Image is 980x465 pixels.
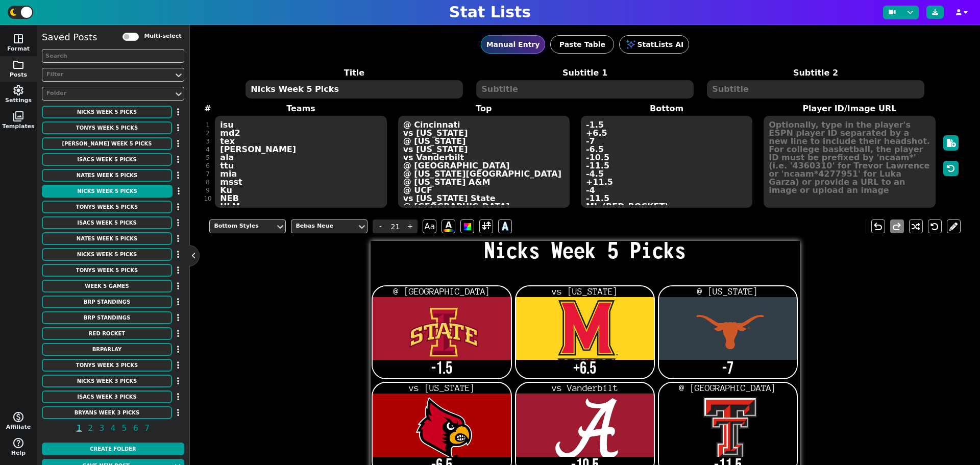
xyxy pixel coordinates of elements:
h1: Stat Lists [449,3,531,21]
button: Nicks Week 5 Picks [42,185,173,198]
button: Nicks Week 5 Picks [42,248,172,261]
button: BRP Standings [42,311,172,324]
label: Bottom [575,103,758,115]
button: undo [871,219,885,233]
div: 7 [204,170,211,178]
span: @ [GEOGRAPHIC_DATA] [679,383,776,393]
span: 7 [143,422,151,434]
h1: Nicks Week 5 Picks [371,239,800,262]
span: help [12,437,24,449]
label: # [204,103,211,115]
label: Subtitle 1 [470,67,700,79]
label: Subtitle 2 [700,67,931,79]
button: Nates Week 5 Picks [42,232,172,245]
button: Create Folder [42,443,184,455]
span: folder [12,59,24,71]
span: photo_library [12,110,24,123]
span: space_dashboard [12,33,24,45]
div: Bebas Neue [296,222,353,231]
span: undo [872,221,884,233]
button: Nicks Week 3 Picks [42,375,172,387]
span: -1.5 [376,360,508,377]
div: 5 [204,154,211,162]
span: 2 [86,422,94,434]
button: StatLists AI [619,35,689,54]
button: Week 5 Games [42,280,172,292]
div: Filter [46,70,169,79]
span: redo [891,221,903,233]
span: 5 [120,422,129,434]
button: Paste Table [550,35,614,54]
label: Top [393,103,575,115]
textarea: isu md2 tex [PERSON_NAME] ala ttu mia msst Ku NEB ULM [215,116,386,208]
div: 4 [204,145,211,154]
button: redo [890,219,904,233]
button: Red Rocket [42,327,172,340]
span: monetization_on [12,411,24,423]
label: Title [239,67,470,79]
label: Player ID/Image URL [758,103,941,115]
textarea: @ Cincinnati vs [US_STATE] @ [US_STATE] vs [US_STATE] vs Vanderbilt @ [GEOGRAPHIC_DATA] @ [US_STA... [398,116,570,208]
button: Bryans Week 3 Picks [42,406,172,419]
span: @ [US_STATE] [697,286,758,297]
span: 4 [109,422,117,434]
span: settings [12,84,24,96]
button: BRParlay [42,343,172,356]
span: 6 [132,422,140,434]
div: 2 [204,129,211,137]
button: Isacs Week 3 Picks [42,390,172,403]
textarea: -1.5 +6.5 -7 -6.5 -10.5 -11.5 -4.5 +11.5 -4 -11.5 ML (RED-ROCKET) [581,116,752,208]
div: 3 [204,137,211,145]
div: 1 [204,121,211,129]
h5: Saved Posts [42,32,97,43]
span: Aa [423,219,436,233]
button: Tonys Week 5 Picks [42,121,172,134]
div: Bottom Styles [214,222,271,231]
span: - [373,219,388,233]
span: + [402,219,418,233]
label: Teams [209,103,392,115]
button: Nates Week 5 Picks [42,169,172,182]
button: Tonys Week 5 Picks [42,201,172,213]
div: 11 [204,203,211,211]
button: [PERSON_NAME] Week 5 Picks [42,137,172,150]
div: 6 [204,162,211,170]
button: Manual Entry [481,35,546,54]
label: Multi-select [144,32,181,41]
textarea: Nicks Week 5 Picks [246,80,462,99]
button: Isacs Week 5 Picks [42,153,172,166]
button: Tonys Week 5 Picks [42,264,172,277]
button: BRP Standings [42,296,172,308]
input: Search [42,49,184,63]
span: 3 [97,422,106,434]
span: A [502,218,508,235]
span: @ [GEOGRAPHIC_DATA] [394,286,491,297]
div: 8 [204,178,211,186]
span: -7 [662,360,794,377]
div: Folder [46,89,169,98]
span: vs [US_STATE] [552,286,618,297]
button: Nicks Week 5 Picks [42,106,172,118]
div: 9 [204,186,211,194]
span: vs [US_STATE] [409,383,475,393]
button: Isacs Week 5 Picks [42,216,172,229]
span: +6.5 [519,360,651,377]
div: 10 [204,194,211,203]
span: vs Vanderbilt [552,383,618,393]
button: Tonys Week 3 Picks [42,359,172,372]
span: 1 [75,422,83,434]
